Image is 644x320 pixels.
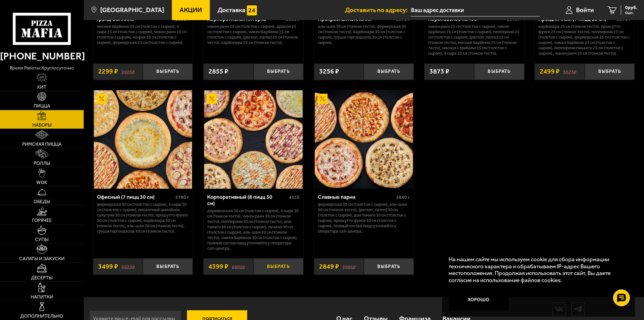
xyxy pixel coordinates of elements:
[318,202,410,234] p: Фермерская 30 см (толстое с сыром), Аль-Шам 30 см (тонкое тесто), [PERSON_NAME] 30 см (толстое с ...
[35,237,48,242] span: Супы
[625,5,637,10] span: 0 руб.
[97,202,189,234] p: Фермерская 30 см (толстое с сыром), 4 сыра 30 см (толстое с сыром), Пикантный цыплёнок сулугуни 3...
[175,194,189,200] span: 3780 г
[625,11,637,15] span: 0 шт.
[254,258,303,275] button: Выбрать
[209,68,228,75] span: 2855 ₽
[449,256,624,284] p: На нашем сайте мы используем cookie для сбора информации технического характера и обрабатываем IP...
[97,194,174,200] div: Офисный (7 пицц 30 см)
[314,90,414,188] a: АкционныйСлавные парни
[98,263,118,270] span: 3499 ₽
[121,263,135,270] s: 5623 ₽
[317,94,328,104] img: Акционный
[143,258,193,275] button: Выбрать
[22,142,62,147] span: Римская пицца
[364,258,414,275] button: Выбрать
[396,194,410,200] span: 2840 г
[204,90,302,188] img: Корпоративный (8 пицц 30 см)
[364,63,414,80] button: Выбрать
[32,218,52,223] span: Горячее
[207,24,300,45] p: Чикен Ранч 25 см (толстое с сыром), Дракон 25 см (толстое с сыром), Чикен Барбекю 25 см (толстое ...
[100,7,164,13] span: [GEOGRAPHIC_DATA]
[315,90,413,188] img: Славные парни
[254,63,303,80] button: Выбрать
[429,68,449,75] span: 3873 ₽
[93,90,193,188] a: АкционныйОфисный (7 пицц 30 см)
[31,276,52,280] span: Десерты
[319,263,339,270] span: 2849 ₽
[540,68,560,75] span: 2499 ₽
[37,85,46,90] span: Хит
[218,7,245,13] span: Доставка
[289,194,300,200] span: 4110
[98,68,118,75] span: 2299 ₽
[411,4,540,16] input: Ваш адрес доставки
[449,290,509,310] button: Хорошо
[20,314,63,319] span: Дополнительно
[342,263,356,270] s: 3985 ₽
[207,208,300,251] p: Деревенская 30 см (толстое с сыром), 4 сыра 30 см (тонкое тесто), Чикен Ранч 30 см (тонкое тесто)...
[318,194,395,200] div: Славные парни
[94,90,192,188] img: Офисный (7 пицц 30 см)
[585,63,635,80] button: Выбрать
[318,24,410,45] p: Аль-Шам 30 см (тонкое тесто), Фермерская 30 см (тонкое тесто), Карбонара 30 см (толстое с сыром),...
[576,7,594,13] span: Войти
[247,5,257,15] img: 15daf4d41897b9f0e9f617042186c801.svg
[207,194,287,207] div: Корпоративный (8 пицц 30 см)
[209,263,228,270] span: 4399 ₽
[207,94,217,104] img: Акционный
[34,161,50,166] span: Роллы
[36,180,47,185] span: WOK
[31,295,53,300] span: Напитки
[474,63,524,80] button: Выбрать
[34,104,50,108] span: Пицца
[345,7,411,13] span: Доставить по адресу:
[19,257,65,261] span: Салаты и закуски
[203,90,303,188] a: АкционныйКорпоративный (8 пицц 30 см)
[232,263,245,270] s: 6602 ₽
[34,199,50,204] span: Обеды
[97,24,189,45] p: Мясная Барбекю 25 см (толстое с сыром), 4 сыра 25 см (толстое с сыром), Чикен Ранч 25 см (толстое...
[121,68,135,75] s: 2825 ₽
[563,68,576,75] s: 3823 ₽
[180,7,202,13] span: Акции
[97,94,107,104] img: Акционный
[428,24,521,56] p: Чикен Ранч 25 см (толстое с сыром), Чикен Барбекю 25 см (толстое с сыром), Пепперони 25 см (толст...
[319,68,339,75] span: 3256 ₽
[538,24,631,56] p: Карбонара 25 см (тонкое тесто), Прошутто Фунги 25 см (тонкое тесто), Пепперони 25 см (толстое с с...
[143,63,193,80] button: Выбрать
[32,123,51,128] span: Наборы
